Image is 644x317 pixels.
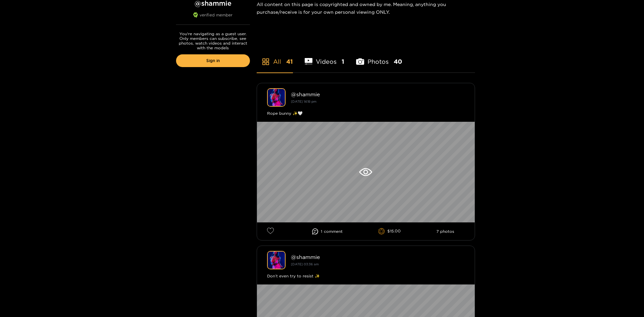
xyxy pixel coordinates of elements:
[262,58,270,66] span: appstore
[267,88,286,107] img: shammie
[436,229,454,234] li: 7 photos
[394,57,402,66] span: 40
[378,228,401,235] li: $15.00
[257,42,293,72] li: All
[267,110,465,117] div: Rope bunny ✨🤍
[176,54,250,67] a: Sign in
[342,57,344,66] span: 1
[176,32,250,50] p: You're navigating as a guest user. Only members can subscribe, see photos, watch videos and inter...
[176,12,250,25] div: verified member
[291,91,465,97] div: @ shammie
[286,57,293,66] span: 41
[267,273,465,279] div: Don’t even try to resist ✨
[324,229,343,234] span: comment
[312,228,343,234] li: 1
[291,100,316,103] small: [DATE] 14:18 pm
[291,254,465,260] div: @ shammie
[356,42,402,72] li: Photos
[267,251,286,269] img: shammie
[305,42,345,72] li: Videos
[291,262,319,266] small: [DATE] 03:36 am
